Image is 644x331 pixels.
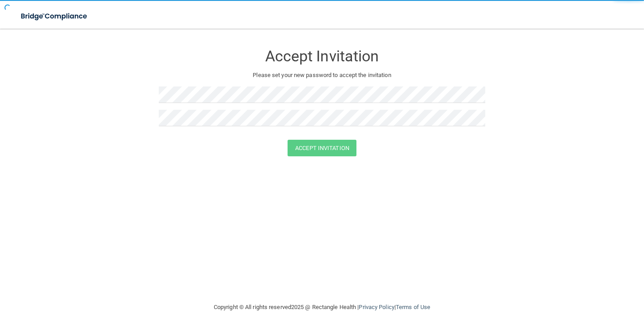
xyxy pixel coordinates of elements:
[165,70,479,81] p: Please set your new password to accept the invitation
[396,304,430,310] a: Terms of Use
[159,48,485,64] h3: Accept Invitation
[288,140,356,156] button: Accept Invitation
[159,293,485,322] div: Copyright © All rights reserved 2025 @ Rectangle Health | |
[13,7,96,26] img: bridge_compliance_login_screen.278c3ca4.svg
[359,304,394,310] a: Privacy Policy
